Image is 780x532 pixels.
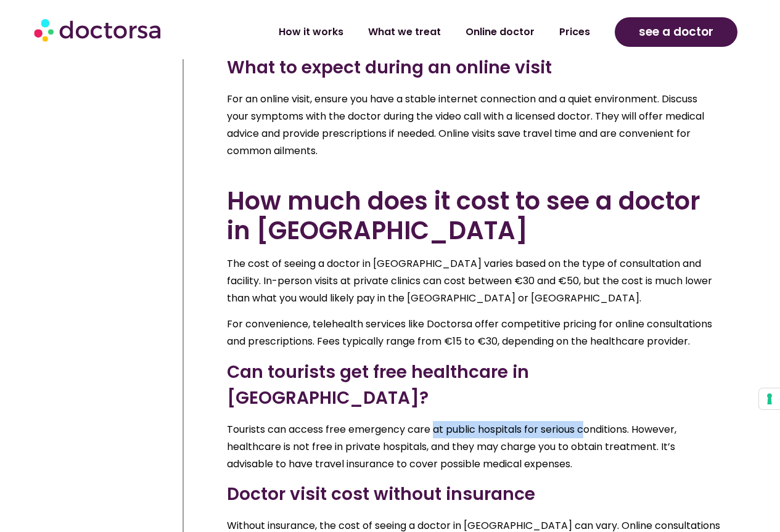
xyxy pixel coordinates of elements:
[227,317,712,348] span: For convenience, telehealth services like Doctorsa offer competitive pricing for online consultat...
[227,359,721,411] h3: Can tourists get free healthcare in [GEOGRAPHIC_DATA]?
[227,55,721,81] h3: What to expect during an online visit
[227,256,712,305] span: The cost of seeing a doctor in [GEOGRAPHIC_DATA] varies based on the type of consultation and fac...
[210,18,603,46] nav: Menu
[615,17,737,47] a: see a doctor
[227,481,721,507] h3: Doctor visit cost without insurance
[356,18,453,46] a: What we treat
[639,22,713,42] span: see a doctor
[227,422,676,471] span: Tourists can access free emergency care at public hospitals for serious conditions. However, heal...
[453,18,547,46] a: Online doctor
[227,92,704,158] span: For an online visit, ensure you have a stable internet connection and a quiet environment. Discus...
[759,388,780,409] button: Your consent preferences for tracking technologies
[547,18,602,46] a: Prices
[227,186,721,245] h2: How much does it cost to see a doctor in [GEOGRAPHIC_DATA]
[266,18,356,46] a: How it works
